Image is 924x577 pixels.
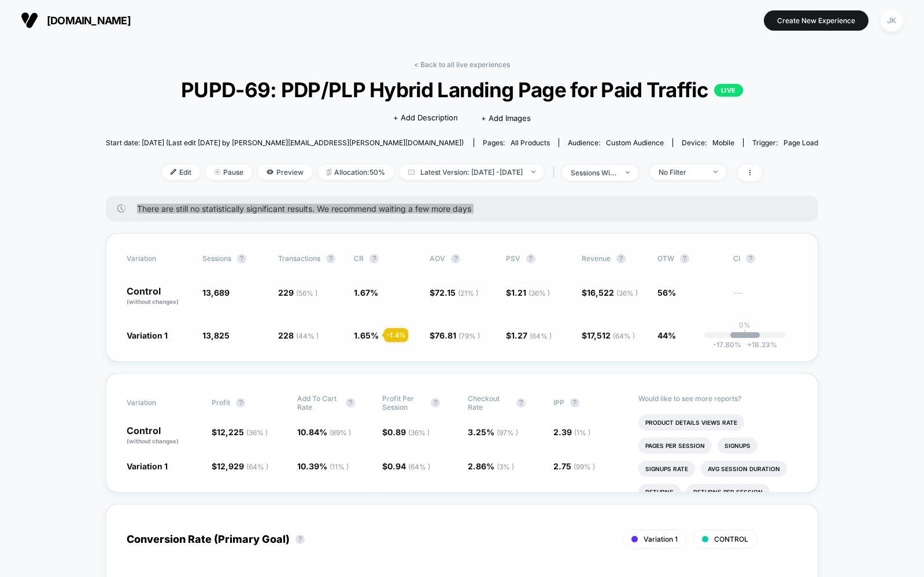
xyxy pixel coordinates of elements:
span: --- [733,289,797,306]
span: 10.39 % [297,461,349,471]
span: 76.81 [435,330,480,340]
span: ( 89 % ) [330,428,351,437]
span: $ [430,288,478,297]
span: ( 99 % ) [574,462,595,471]
span: PSV [506,254,520,263]
button: ? [616,254,626,263]
span: ( 36 % ) [616,289,638,297]
span: ( 1 % ) [574,428,590,437]
p: | [744,329,746,338]
span: mobile [712,138,734,147]
span: + Add Images [481,113,531,123]
span: PUPD-69: PDP/PLP Hybrid Landing Page for Paid Traffic [141,78,782,102]
span: Variation 1 [127,461,168,471]
button: ? [369,254,379,263]
button: ? [431,398,440,407]
span: Pause [206,164,252,180]
span: 1.67 % [354,288,378,297]
span: ( 11 % ) [330,462,349,471]
span: $ [430,330,480,340]
span: ( 36 % ) [246,428,268,437]
img: calendar [408,169,415,175]
button: ? [346,398,355,407]
span: Latest Version: [DATE] - [DATE] [400,164,544,180]
span: (without changes) [127,298,179,305]
span: Custom Audience [606,138,664,147]
span: 1.21 [511,288,550,297]
button: ? [746,254,755,263]
li: Signups Rate [638,461,695,477]
button: ? [516,398,526,407]
button: ? [451,254,460,263]
span: 16,522 [587,288,638,297]
span: $ [382,461,430,471]
li: Returns Per Session [686,484,770,500]
p: 0% [739,321,751,329]
img: rebalance [327,169,331,175]
span: all products [511,138,550,147]
li: Signups [718,438,757,454]
span: ( 64 % ) [408,462,430,471]
span: 44% [657,330,676,340]
span: ( 56 % ) [296,289,317,297]
span: Revenue [582,254,611,263]
p: Would like to see more reports? [638,394,797,403]
span: 1.27 [511,330,552,340]
span: Profit Per Session [382,394,425,411]
li: Product Details Views Rate [638,414,744,431]
span: CI [733,254,797,263]
span: Variation [127,394,190,411]
span: 17,512 [587,330,635,340]
span: | [550,164,562,181]
span: $ [506,288,550,297]
span: + [747,340,752,349]
div: Trigger: [752,138,818,147]
span: CR [354,254,364,263]
span: Edit [162,164,200,180]
span: ( 3 % ) [497,462,514,471]
span: 229 [278,288,317,297]
img: end [531,171,535,173]
span: 13,825 [202,330,230,340]
span: 0.94 [387,461,430,471]
div: No Filter [659,168,705,177]
button: ? [326,254,335,263]
span: IPP [553,398,564,407]
span: + Add Description [393,112,458,124]
span: Transactions [278,254,320,263]
button: [DOMAIN_NAME] [17,11,134,30]
span: Allocation: 50% [318,164,394,180]
img: end [626,171,630,174]
span: -17.80 % [713,340,741,349]
span: ( 44 % ) [296,332,319,340]
span: Page Load [783,138,818,147]
span: Variation 1 [127,330,168,340]
span: 12,929 [217,461,268,471]
span: Sessions [202,254,231,263]
span: CONTROL [714,535,748,543]
span: ( 64 % ) [530,332,552,340]
span: 2.86 % [468,461,514,471]
span: ( 36 % ) [528,289,550,297]
span: ( 64 % ) [246,462,268,471]
div: Audience: [568,138,664,147]
span: Checkout Rate [468,394,511,411]
span: ( 97 % ) [497,428,518,437]
span: Start date: [DATE] (Last edit [DATE] by [PERSON_NAME][EMAIL_ADDRESS][PERSON_NAME][DOMAIN_NAME]) [106,138,464,147]
span: 228 [278,330,319,340]
span: OTW [657,254,721,263]
span: $ [212,427,268,437]
img: end [215,169,220,175]
li: Avg Session Duration [701,461,787,477]
button: ? [237,254,246,263]
button: ? [526,254,535,263]
span: $ [582,288,638,297]
button: ? [236,398,245,407]
span: 56% [657,288,676,297]
span: Profit [212,398,230,407]
span: 10.84 % [297,427,351,437]
span: Device: [672,138,743,147]
span: Variation [127,254,190,263]
div: - 1.4 % [384,328,408,342]
span: 13,689 [202,288,230,297]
